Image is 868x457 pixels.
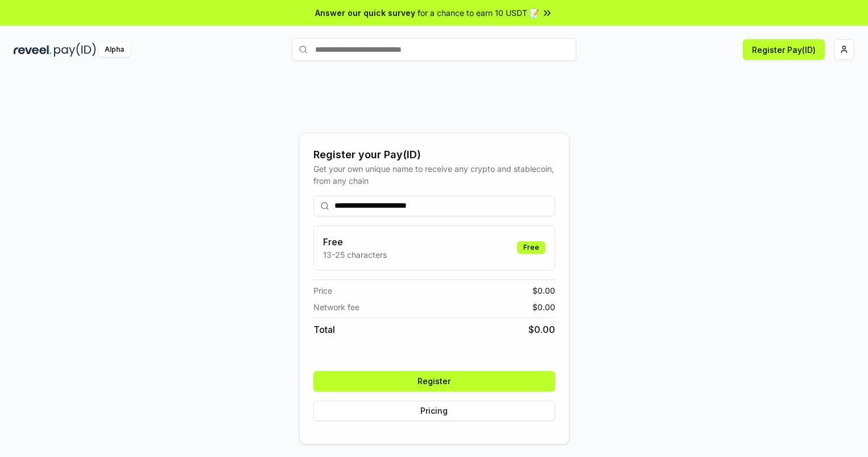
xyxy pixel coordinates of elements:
[323,235,387,249] h3: Free
[528,323,555,336] span: $ 0.00
[98,43,130,57] div: Alpha
[323,249,387,261] p: 13-25 characters
[313,401,555,421] button: Pricing
[313,301,359,313] span: Network fee
[315,7,415,19] span: Answer our quick survey
[532,285,555,297] span: $ 0.00
[54,43,96,57] img: pay_id
[313,285,332,297] span: Price
[532,301,555,313] span: $ 0.00
[313,163,555,187] div: Get your own unique name to receive any crypto and stablecoin, from any chain
[313,371,555,392] button: Register
[313,323,335,336] span: Total
[14,43,52,57] img: reveel_dark
[313,147,555,163] div: Register your Pay(ID)
[517,241,545,254] div: Free
[743,39,825,60] button: Register Pay(ID)
[418,7,539,19] span: for a chance to earn 10 USDT 📝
